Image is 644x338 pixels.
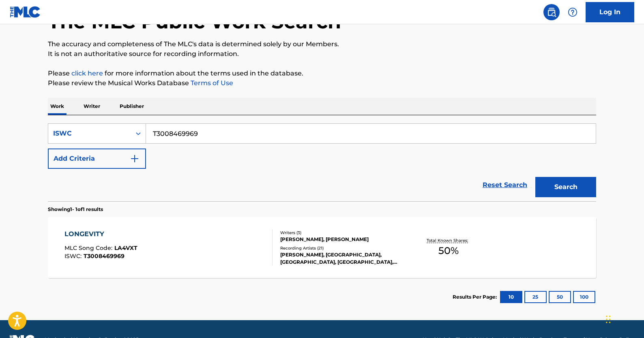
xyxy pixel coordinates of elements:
[547,7,556,17] img: search
[568,7,577,17] img: help
[114,244,137,252] span: LA4VXT
[280,245,403,251] div: Recording Artists ( 21 )
[479,176,531,194] a: Reset Search
[586,2,634,22] a: Log In
[64,244,114,252] span: MLC Song Code :
[280,251,403,266] div: [PERSON_NAME], [GEOGRAPHIC_DATA], [GEOGRAPHIC_DATA], [GEOGRAPHIC_DATA], [GEOGRAPHIC_DATA]
[524,291,547,303] button: 25
[427,237,470,243] p: Total Known Shares:
[53,129,126,138] div: ISWC
[535,177,596,197] button: Search
[48,149,146,169] button: Add Criteria
[84,252,125,260] span: T3008469969
[565,4,581,20] div: Help
[549,291,571,303] button: 50
[280,236,403,243] div: [PERSON_NAME], [PERSON_NAME]
[606,307,611,332] div: Drag
[48,123,596,201] form: Search Form
[71,69,103,77] a: click here
[573,291,595,303] button: 100
[453,293,499,301] p: Results Per Page:
[189,79,233,87] a: Terms of Use
[48,206,103,213] p: Showing 1 - 1 of 1 results
[48,98,67,115] p: Work
[130,154,140,164] img: 9d2ae6d4665cec9f34b9.svg
[500,291,522,303] button: 10
[438,243,459,258] span: 50 %
[81,98,103,115] p: Writer
[48,217,596,278] a: LONGEVITYMLC Song Code:LA4VXTISWC:T3008469969Writers (3)[PERSON_NAME], [PERSON_NAME]Recording Art...
[543,4,560,20] a: Public Search
[117,98,146,115] p: Publisher
[64,252,84,260] span: ISWC :
[10,6,41,18] img: MLC Logo
[603,299,644,338] iframe: Chat Widget
[48,78,596,88] p: Please review the Musical Works Database
[280,230,403,236] div: Writers ( 3 )
[48,39,596,49] p: The accuracy and completeness of The MLC's data is determined solely by our Members.
[48,49,596,59] p: It is not an authoritative source for recording information.
[64,229,137,239] div: LONGEVITY
[48,69,596,78] p: Please for more information about the terms used in the database.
